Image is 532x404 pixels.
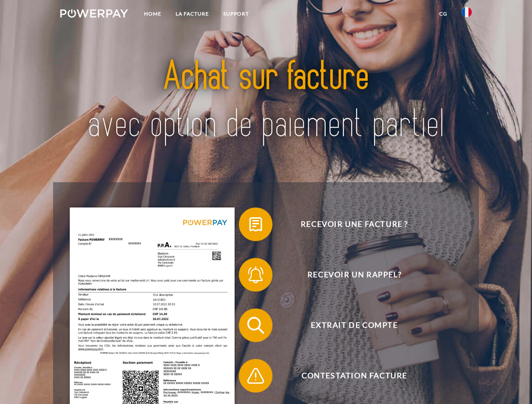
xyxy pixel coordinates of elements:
[498,370,525,397] iframe: Button to launch messaging window
[245,365,266,386] img: qb_warning.svg
[245,214,266,235] img: qb_bill.svg
[432,6,454,21] a: CG
[239,207,458,241] button: Recevoir une facture ?
[251,258,457,292] span: Recevoir un rappel?
[216,6,256,21] a: Support
[137,6,168,21] a: Home
[239,308,458,342] button: Extrait de compte
[251,207,457,241] span: Recevoir une facture ?
[245,264,266,285] img: qb_bell.svg
[60,9,128,18] img: logo-powerpay-white.svg
[239,258,458,292] button: Recevoir un rappel?
[245,315,266,336] img: qb_search.svg
[168,6,216,21] a: LA FACTURE
[80,40,452,161] img: title-powerpay_fr.svg
[251,359,457,393] span: Contestation Facture
[239,359,458,393] button: Contestation Facture
[251,308,457,342] span: Extrait de compte
[462,7,472,17] img: fr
